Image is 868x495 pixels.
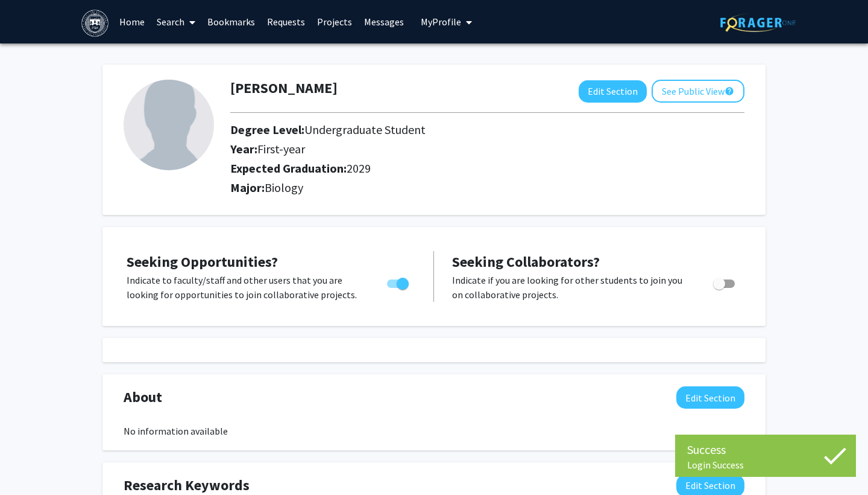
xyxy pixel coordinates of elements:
span: 2029 [347,161,371,176]
span: First-year [257,141,305,156]
a: Home [113,1,151,43]
div: Toggle [708,273,741,291]
h2: Degree Level: [230,123,677,137]
p: Indicate to faculty/staff and other users that you are looking for opportunities to join collabor... [127,273,364,302]
button: Edit About [676,386,744,409]
a: Requests [261,1,311,43]
img: Brandeis University Logo [81,10,108,37]
h2: Year: [230,142,677,156]
mat-icon: help [725,84,734,98]
div: Login Success [687,459,844,471]
span: Seeking Opportunities? [127,252,278,271]
h2: Expected Graduation: [230,161,677,176]
button: Edit Section [579,80,647,103]
a: Messages [358,1,410,43]
img: ForagerOne Logo [720,13,796,32]
span: Seeking Collaborators? [452,252,600,271]
h1: [PERSON_NAME] [230,80,338,97]
h2: Major: [230,180,744,195]
span: Biology [265,180,303,195]
span: Undergraduate Student [304,122,426,137]
a: Search [151,1,201,43]
span: About [124,386,162,408]
button: See Public View [652,80,744,103]
img: Profile Picture [124,80,214,170]
span: My Profile [421,16,461,28]
div: No information available [124,424,744,438]
div: Toggle [382,273,415,291]
a: Projects [311,1,358,43]
a: Bookmarks [201,1,261,43]
div: Success [687,441,844,459]
p: Indicate if you are looking for other students to join you on collaborative projects. [452,273,690,302]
